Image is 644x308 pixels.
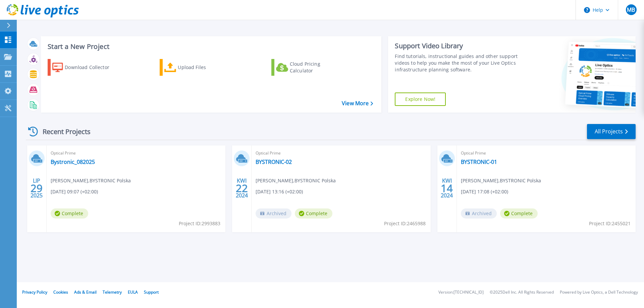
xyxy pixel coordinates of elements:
div: KWI 2024 [440,176,453,200]
a: Cloud Pricing Calculator [271,59,346,76]
span: Optical Prime [461,149,632,157]
a: Upload Files [160,59,234,76]
div: KWI 2024 [235,176,248,200]
a: EULA [128,289,138,295]
span: 14 [441,185,453,191]
span: Complete [500,208,538,219]
div: Find tutorials, instructional guides and other support videos to help you make the most of your L... [395,53,521,73]
span: MB [627,7,635,12]
a: Bystronic_082025 [51,159,95,165]
a: BYSTRONIC-01 [461,159,497,165]
span: Archived [256,208,291,219]
a: Cookies [53,289,68,295]
div: Support Video Library [395,42,521,50]
div: Recent Projects [26,123,100,140]
div: Cloud Pricing Calculator [290,61,343,74]
a: Download Collector [48,59,122,76]
span: [DATE] 09:07 (+02:00) [51,188,98,195]
li: Version: [TECHNICAL_ID] [438,290,484,295]
a: BYSTRONIC-02 [256,159,292,165]
span: Project ID: 2455021 [589,220,631,227]
div: LIP 2025 [30,176,43,200]
div: Upload Files [178,61,231,74]
span: Complete [51,208,88,219]
span: [PERSON_NAME] , BYSTRONIC Polska [51,177,131,184]
span: Optical Prime [256,149,426,157]
h3: Start a New Project [48,43,373,50]
span: 29 [31,185,43,191]
a: Support [144,289,159,295]
span: [PERSON_NAME] , BYSTRONIC Polska [461,177,541,184]
span: [DATE] 13:16 (+02:00) [256,188,303,195]
a: All Projects [587,124,636,139]
span: [PERSON_NAME] , BYSTRONIC Polska [256,177,336,184]
a: View More [342,100,373,107]
span: Complete [295,208,332,219]
span: [DATE] 17:08 (+02:00) [461,188,508,195]
div: Download Collector [65,61,118,74]
a: Telemetry [103,289,122,295]
li: © 2025 Dell Inc. All Rights Reserved [490,290,554,295]
span: Archived [461,208,497,219]
a: Explore Now! [395,93,446,106]
span: Project ID: 2465988 [384,220,426,227]
span: Optical Prime [51,149,221,157]
span: 22 [236,185,248,191]
a: Privacy Policy [22,289,47,295]
a: Ads & Email [74,289,97,295]
li: Powered by Live Optics, a Dell Technology [560,290,638,295]
span: Project ID: 2993883 [179,220,220,227]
